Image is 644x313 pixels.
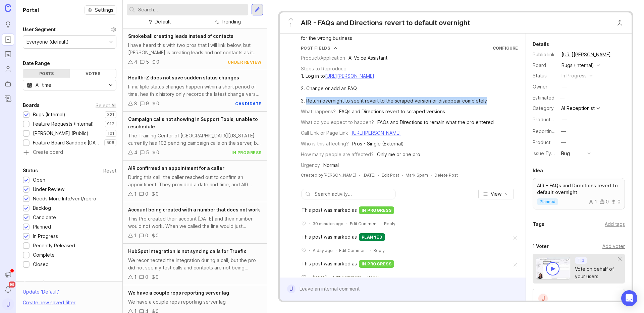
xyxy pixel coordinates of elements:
button: Post Fields [301,45,338,51]
div: Who is this affecting? [301,140,349,147]
div: Votes [70,69,116,78]
button: Mark Spam [406,172,428,178]
div: Public link [533,51,556,58]
div: Edit Comment [333,274,361,280]
div: — [562,83,567,90]
div: Created by [PERSON_NAME] [301,172,356,178]
img: video-thumbnail-vote-d41b83416815613422e2ca741bf692cc.jpg [536,257,570,279]
button: View [478,189,514,199]
div: Estimated [533,96,554,100]
div: Edit Post [382,172,399,178]
div: Only me or one pro [377,151,420,158]
div: · [364,274,365,280]
div: Bugs (Internal) [33,111,65,118]
span: This post was marked as [302,233,357,241]
div: 8 [134,100,137,107]
span: We have a couple reps reporting server lag [128,290,229,296]
div: Open [33,176,45,184]
div: Backlog [33,204,51,212]
div: Feature Requests (Internal) [33,120,94,128]
a: AIR - FAQs and Directions revert to default overnightplanned100 [533,178,625,209]
div: Product/Application [301,54,345,62]
div: · [378,172,379,178]
div: 1. Log in to [301,72,487,80]
div: 0 [156,190,159,198]
div: Reply [367,274,379,280]
div: Reply [373,248,385,253]
div: Create new saved filter [23,299,75,306]
div: · [309,248,310,253]
p: Tip [578,258,584,263]
a: HubSpot Integration is not syncing calls for TruefixWe reconnected the integration during a call,... [123,244,267,285]
div: Date Range [23,59,50,67]
span: AIR confirmed an appointment for a caller [128,165,224,171]
a: [DATE] [363,172,375,178]
a: Changelog [2,92,14,105]
p: AIR - FAQs and Directions revert to default overnight [537,182,621,196]
div: Boards [23,101,40,109]
p: 321 [107,112,114,117]
div: 0 [156,58,159,66]
div: Owner [533,83,556,90]
div: Urgency [301,162,320,169]
a: Create board [23,150,116,156]
div: · [359,172,360,178]
button: J [2,298,14,310]
div: AI Voice Assistant [348,54,387,62]
div: Normal [323,162,339,169]
div: Status [23,167,38,175]
div: Posts [23,69,70,78]
div: Details [533,40,549,48]
a: [URL][PERSON_NAME] [352,130,401,136]
div: Board [533,62,556,69]
div: — [561,128,566,135]
div: Reset [103,169,116,173]
div: Update ' Default ' [23,288,59,299]
p: planned [540,199,555,204]
div: Candidate [33,214,56,221]
a: Users [2,63,14,75]
div: planned [359,233,385,241]
div: 3. Return overnight to see it revert to the scraped version or disappear completely [301,97,487,105]
div: under review [228,59,262,65]
div: 0 [156,232,159,239]
p: 101 [108,131,114,136]
div: Bug [561,150,570,157]
div: · [370,248,371,253]
h1: Portal [23,6,39,14]
div: · [329,274,330,280]
a: Roadmaps [2,48,14,60]
div: 0 [611,199,621,204]
div: In Progress [33,233,58,240]
label: ProductboardID [533,117,568,122]
div: Closed [33,261,49,268]
div: · [309,221,310,227]
div: Add tags [605,221,625,228]
span: Settings [95,7,113,13]
div: During this call, the caller reached out to confirm an appointment. They provided a date and time... [128,174,262,188]
div: Open Intercom Messenger [621,290,637,306]
div: Idea [533,167,543,175]
span: [DATE] [313,274,327,280]
span: Smokeball creating leads instead of contacts [128,33,233,39]
div: Steps to Reproduce [301,65,346,72]
button: Settings [85,5,116,15]
div: in progress [561,72,587,79]
div: We reconnected the integration during a call, but the pro did not see my test calls and contacts ... [128,257,262,271]
span: 30 minutes ago [313,221,343,227]
div: Pros - Single (External) [352,140,404,147]
div: What do you expect to happen? [301,119,374,126]
div: We have a couple reps reporting server lag [128,298,262,306]
div: 0 [145,190,148,198]
a: Portal [2,34,14,46]
p: 596 [106,140,114,145]
a: [URL][PERSON_NAME] [325,73,374,79]
div: 9 [146,100,149,107]
div: If multiple status changes happen within a short period of time, health z history only records th... [128,83,262,98]
div: in progress [359,206,394,214]
span: 99 [9,281,15,288]
div: · [309,274,310,280]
